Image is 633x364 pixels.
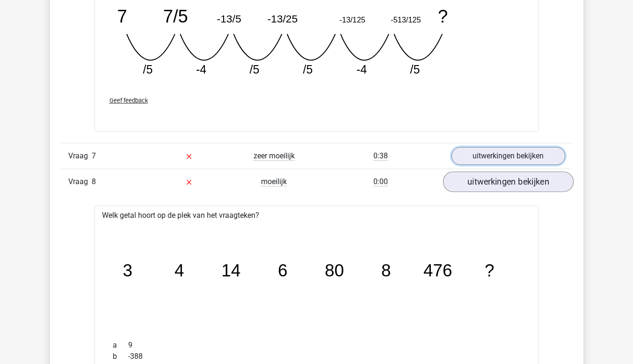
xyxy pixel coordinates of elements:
tspan: 8 [382,261,392,281]
span: 8 [92,177,96,186]
tspan: ? [485,261,495,281]
span: a [113,340,128,351]
tspan: ? [438,6,448,26]
a: uitwerkingen bekijken [451,147,565,165]
tspan: 4 [175,261,184,281]
tspan: 476 [424,261,453,281]
tspan: -513/125 [391,15,421,23]
tspan: /5 [303,63,313,76]
div: 9 [106,340,528,351]
tspan: 7 [117,6,127,26]
tspan: 80 [325,261,344,281]
tspan: /5 [249,63,259,76]
tspan: -13/5 [217,12,241,24]
span: 0:00 [373,177,388,186]
tspan: 14 [221,261,240,281]
tspan: -4 [356,63,366,76]
tspan: -13/25 [267,12,298,24]
span: moeilijk [261,177,287,186]
span: zeer moeilijk [254,151,295,161]
span: Vraag [68,150,92,162]
span: Vraag [68,176,92,187]
span: Geef feedback [109,97,148,104]
tspan: /5 [410,63,420,76]
tspan: 3 [123,261,132,281]
tspan: 6 [278,261,288,281]
tspan: 7/5 [163,6,188,26]
a: uitwerkingen bekijken [443,171,573,192]
span: 7 [92,151,96,160]
tspan: -4 [196,63,206,76]
span: 0:38 [373,151,388,161]
tspan: /5 [143,63,153,76]
span: b [113,351,128,362]
div: -388 [106,351,528,362]
tspan: -13/125 [339,15,365,23]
